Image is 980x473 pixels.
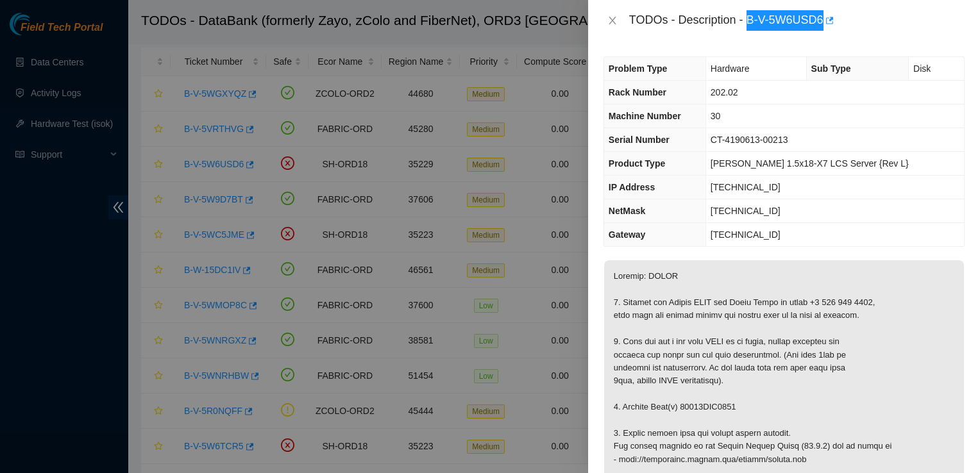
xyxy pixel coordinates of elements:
[711,135,788,145] span: CT-4190613-00213
[711,229,781,240] span: [TECHNICAL_ID]
[609,229,646,240] span: Gateway
[711,206,781,216] span: [TECHNICAL_ID]
[711,63,750,74] span: Hardware
[913,63,931,74] span: Disk
[711,182,781,192] span: [TECHNICAL_ID]
[629,10,965,31] div: TODOs - Description - B-V-5W6USD6
[604,15,621,27] button: Close
[711,111,721,121] span: 30
[609,135,670,145] span: Serial Number
[609,63,668,74] span: Problem Type
[811,63,851,74] span: Sub Type
[711,87,738,97] span: 202.02
[609,182,655,192] span: IP Address
[609,87,666,97] span: Rack Number
[609,158,665,169] span: Product Type
[711,158,909,169] span: [PERSON_NAME] 1.5x18-X7 LCS Server {Rev L}
[609,206,646,216] span: NetMask
[609,111,681,121] span: Machine Number
[607,15,618,26] span: close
